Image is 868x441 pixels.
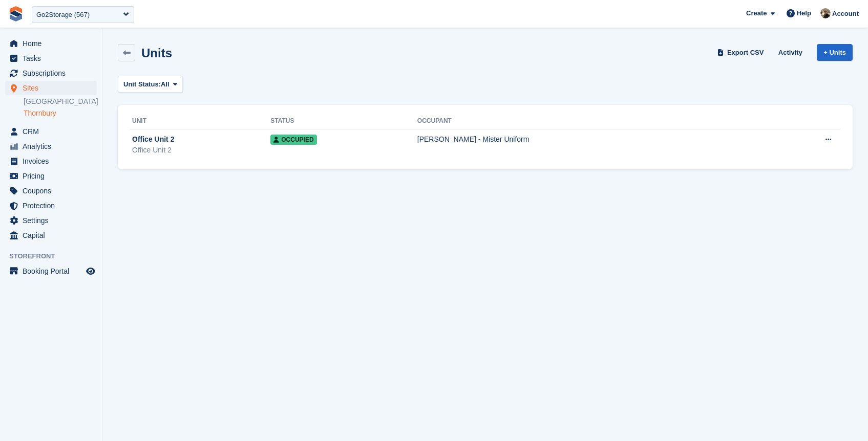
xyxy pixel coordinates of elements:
span: All [161,79,170,90]
span: Office Unit 2 [132,134,174,145]
span: Sites [23,81,84,95]
a: menu [5,36,97,51]
a: Preview store [84,265,97,277]
a: menu [5,228,97,242]
span: Export CSV [727,48,764,58]
span: Coupons [23,184,84,198]
a: menu [5,169,97,183]
img: stora-icon-8386f47178a22dfd0bd8f6a31ec36ba5ce8667c1dd55bd0f319d3a0aa187defe.svg [8,6,24,21]
span: Unit Status: [123,79,161,90]
button: Unit Status: All [118,76,183,93]
span: Storefront [9,251,102,261]
a: Thornbury [24,108,97,118]
div: [PERSON_NAME] - Mister Uniform [417,134,772,145]
span: Booking Portal [23,264,84,278]
span: Protection [23,199,84,213]
a: menu [5,213,97,228]
a: menu [5,264,97,278]
th: Status [270,113,417,129]
span: Home [23,36,84,51]
a: Export CSV [715,44,768,61]
a: menu [5,66,97,80]
a: [GEOGRAPHIC_DATA] [24,97,97,106]
span: Invoices [23,154,84,168]
th: Unit [130,113,270,129]
span: Help [797,8,811,18]
span: Capital [23,228,84,242]
span: Account [832,9,859,19]
span: Analytics [23,139,84,153]
a: menu [5,81,97,95]
div: Go2Storage (567) [36,10,90,20]
span: Tasks [23,51,84,65]
img: Oliver Bruce [820,8,831,18]
a: menu [5,124,97,139]
a: menu [5,184,97,198]
h2: Units [141,46,172,60]
span: CRM [23,124,84,139]
span: Subscriptions [23,66,84,80]
a: menu [5,199,97,213]
a: menu [5,51,97,65]
th: Occupant [417,113,772,129]
span: Occupied [270,135,316,145]
span: Pricing [23,169,84,183]
span: Create [746,8,767,18]
span: Settings [23,213,84,228]
div: Office Unit 2 [132,145,270,156]
a: menu [5,139,97,153]
a: + Units [817,44,853,61]
a: menu [5,154,97,168]
a: Activity [774,44,807,61]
